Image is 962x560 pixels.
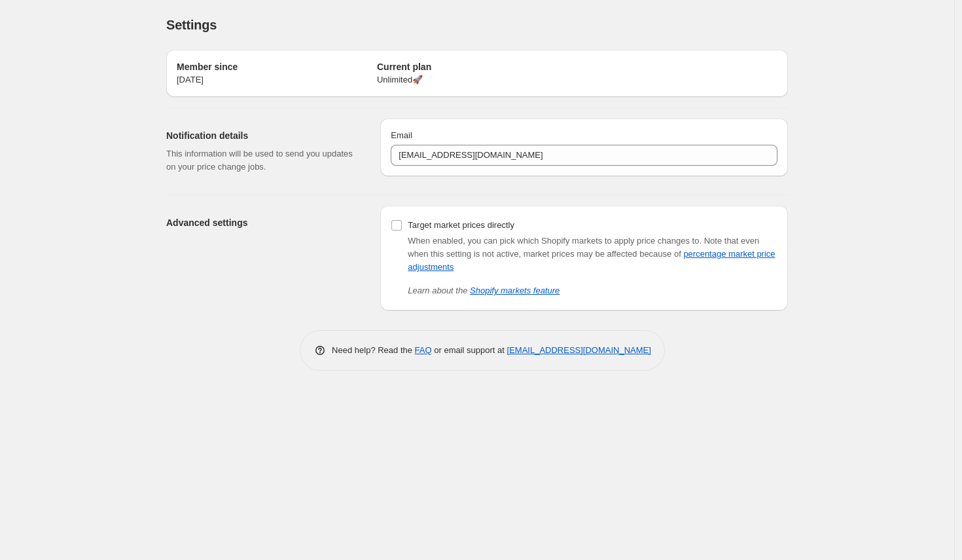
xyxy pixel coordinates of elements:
[470,286,560,295] a: Shopify markets feature
[177,60,377,73] h2: Member since
[507,345,651,355] a: [EMAIL_ADDRESS][DOMAIN_NAME]
[332,345,415,355] span: Need help? Read the
[166,147,359,174] p: This information will be used to send you updates on your price change jobs.
[166,216,359,229] h2: Advanced settings
[166,129,359,142] h2: Notification details
[408,220,514,230] span: Target market prices directly
[166,18,217,32] span: Settings
[415,345,432,355] a: FAQ
[432,345,507,355] span: or email support at
[408,236,775,272] span: Note that even when this setting is not active, market prices may be affected because of
[177,73,377,86] p: [DATE]
[408,286,560,295] i: Learn about the
[408,236,702,246] span: When enabled, you can pick which Shopify markets to apply price changes to.
[377,60,577,73] h2: Current plan
[377,73,577,86] p: Unlimited 🚀
[391,130,412,140] span: Email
